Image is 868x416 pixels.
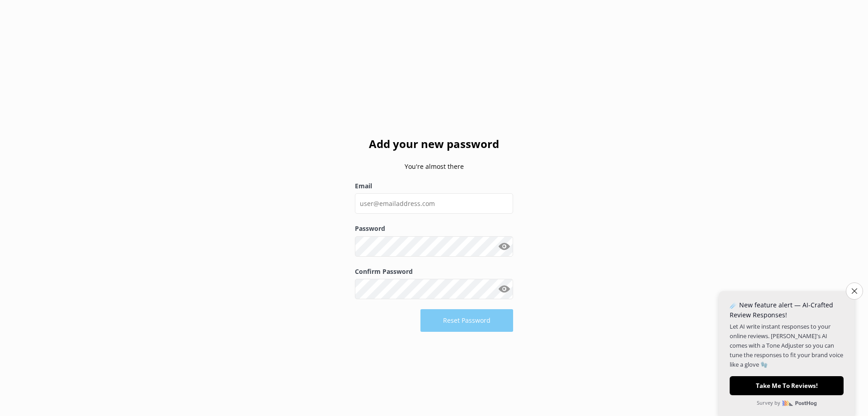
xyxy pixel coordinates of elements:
[495,280,513,298] button: Show password
[355,162,513,172] p: You're almost there
[355,267,513,277] label: Confirm Password
[355,135,513,153] h2: Add your new password
[495,237,513,255] button: Show password
[355,193,513,214] input: user@emailaddress.com
[355,224,513,234] label: Password
[355,181,513,191] label: Email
